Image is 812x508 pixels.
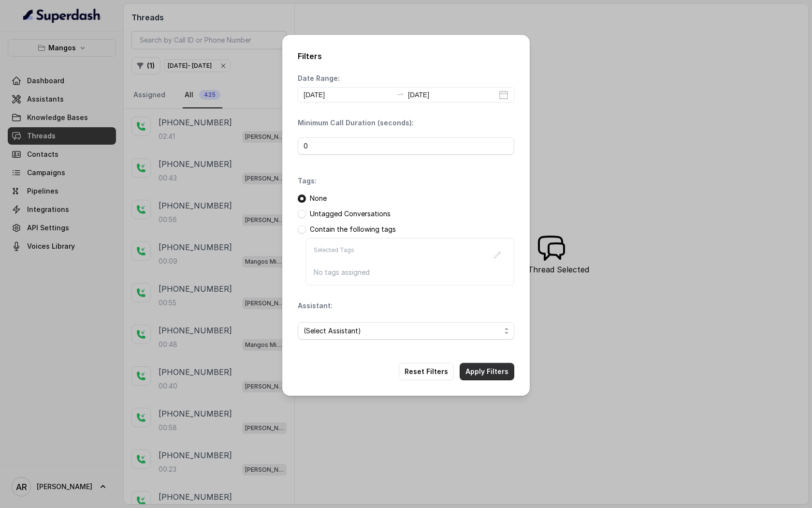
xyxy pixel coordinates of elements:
span: (Select Assistant) [304,325,501,337]
p: None [310,194,327,203]
button: Apply Filters [460,363,514,380]
p: Date Range: [298,74,340,83]
p: Assistant: [298,301,333,311]
p: Tags: [298,176,317,186]
input: Start date [304,90,392,100]
span: swap-right [396,90,404,98]
input: End date [408,90,497,100]
p: No tags assigned [314,268,506,277]
span: to [396,90,404,98]
p: Contain the following tags [310,224,396,234]
p: Selected Tags [314,246,354,264]
button: (Select Assistant) [298,322,514,340]
p: Untagged Conversations [310,209,391,219]
button: Reset Filters [399,363,454,380]
h2: Filters [298,50,514,62]
p: Minimum Call Duration (seconds): [298,118,414,128]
